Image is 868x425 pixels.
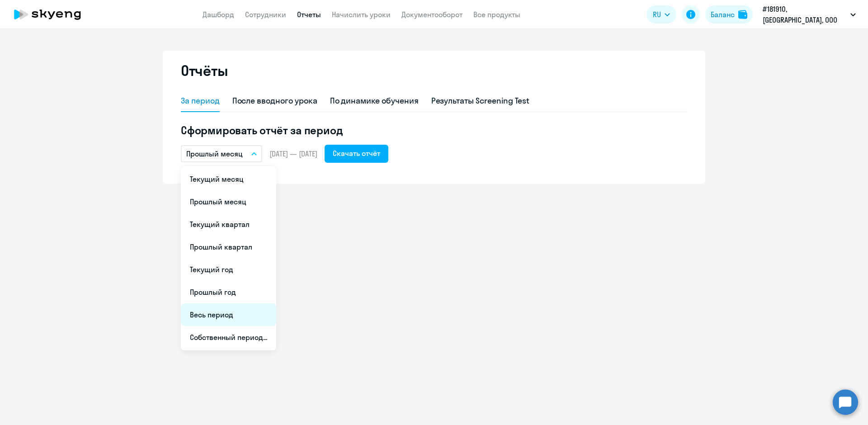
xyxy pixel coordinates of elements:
[297,10,321,19] a: Отчеты
[711,9,735,20] div: Баланс
[738,10,747,19] img: balance
[758,4,860,25] button: #181910, [GEOGRAPHIC_DATA], ООО
[705,5,753,24] button: Балансbalance
[181,61,228,80] h2: Отчёты
[653,9,661,20] span: RU
[646,5,676,24] button: RU
[325,145,388,163] button: Скачать отчёт
[763,4,847,25] p: #181910, [GEOGRAPHIC_DATA], ООО
[269,149,317,159] span: [DATE] — [DATE]
[181,95,220,107] div: За период
[186,148,243,159] p: Прошлый месяц
[203,10,234,19] a: Дашборд
[431,95,530,107] div: Результаты Screening Test
[181,166,276,350] ul: RU
[473,10,520,19] a: Все продукты
[245,10,286,19] a: Сотрудники
[332,10,391,19] a: Начислить уроки
[232,95,317,107] div: После вводного урока
[401,10,462,19] a: Документооборот
[181,123,687,137] h5: Сформировать отчёт за период
[330,95,419,107] div: По динамике обучения
[181,145,262,162] button: Прошлый месяц
[333,148,380,159] div: Скачать отчёт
